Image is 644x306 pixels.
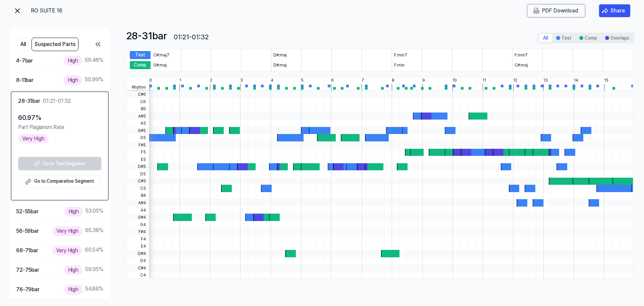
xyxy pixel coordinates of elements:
span: A5 [126,120,149,127]
span: C#6 [126,91,149,98]
div: D#:maj [273,62,287,68]
div: 52-55 bar [16,207,39,216]
img: external link [24,178,32,186]
div: 1 [179,77,181,84]
div: 14 [574,77,578,84]
span: C#5 [126,178,149,185]
span: A#5 [126,113,149,120]
div: 56-59 bar [16,227,39,235]
div: G#:maj [153,62,167,68]
div: PDF Download [542,6,578,15]
img: exit [13,7,21,15]
div: 12 [513,77,517,84]
div: 7 [362,77,364,84]
div: 11 [483,77,486,84]
span: D4 [126,257,149,264]
div: Share [610,6,625,15]
div: Test [130,51,151,59]
div: 53.05 % [64,207,103,216]
span: A#4 [126,199,149,207]
div: 3 [240,77,243,84]
button: Comp [575,34,601,42]
div: Part Plagiarism Rate [18,123,101,132]
div: Very High [52,246,82,255]
div: 76-79 bar [16,285,40,294]
span: F4 [126,235,149,243]
div: 2 [210,77,212,84]
div: 59.48 % [64,56,103,65]
span: C6 [126,98,149,105]
span: E5 [126,156,149,163]
div: F:min7 [515,52,528,58]
button: Share [599,4,631,17]
div: 60.97 % [18,112,101,123]
span: Rhythm [126,84,149,90]
div: 8 [392,77,394,84]
span: G4 [126,221,149,228]
div: High [64,265,83,275]
span: B4 [126,192,149,200]
div: C#:maj [515,62,528,68]
div: Comp [130,61,151,69]
span: D#5 [126,163,149,171]
button: All [539,34,552,42]
div: 60.54 % [52,246,103,255]
span: C#4 [126,264,149,272]
div: 28-31 bar [126,28,167,43]
div: D#:maj [273,52,287,58]
div: High [64,285,83,294]
div: 28-31 bar [18,97,40,105]
div: C#:maj7 [153,52,169,58]
span: F#5 [126,141,149,149]
div: 01:21-01:32 [174,32,209,42]
span: C5 [126,185,149,192]
div: 50.99 % [64,75,103,85]
div: 15 [604,77,608,84]
div: 10 [452,77,457,84]
span: G5 [126,134,149,141]
span: D#4 [126,250,149,257]
img: PDF Download [533,8,539,14]
span: B5 [126,105,149,113]
button: All [17,38,29,51]
div: High [64,56,82,65]
button: Suspected Parts [32,38,78,51]
div: F:min [394,62,405,68]
div: F:min7 [394,52,407,58]
div: Very High [52,226,83,236]
div: 54.86 % [64,285,103,294]
span: F#4 [126,228,149,235]
div: RO SUITE 16 [31,7,98,15]
span: C4 [126,272,149,279]
div: 13 [543,77,548,84]
div: 4-7 bar [16,56,33,65]
div: 8-11 bar [16,76,34,85]
div: 01:21-01:32 [43,97,71,105]
div: 6 [331,77,334,84]
span: G#4 [126,214,149,221]
span: D5 [126,170,149,178]
span: E4 [126,243,149,250]
div: 9 [422,77,425,84]
div: High [64,75,82,85]
button: Overlaps [601,34,633,42]
div: 5 [301,77,304,84]
div: High [64,207,83,216]
div: 59.95 % [64,265,103,275]
span: G#5 [126,127,149,134]
span: F5 [126,148,149,156]
button: Test [552,34,575,42]
img: share [602,7,608,14]
div: 72-75 bar [16,266,39,274]
div: 4 [271,77,273,84]
a: Go to Comparative Segment [18,176,101,188]
div: Very High [18,134,49,143]
div: 68-71 bar [16,246,38,255]
button: PDF Download [532,7,580,15]
div: 65.38 % [52,226,103,236]
div: 0 [149,77,152,84]
span: A4 [126,207,149,214]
